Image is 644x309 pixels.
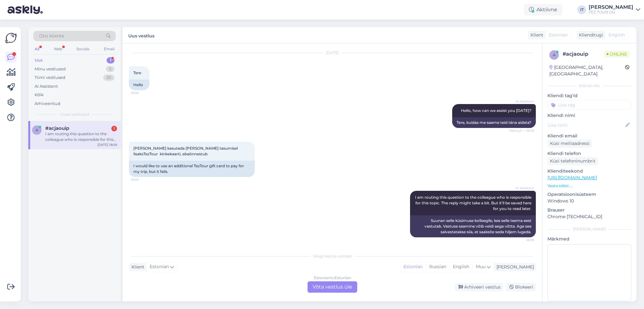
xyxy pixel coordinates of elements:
[455,283,503,291] div: Arhiveeri vestlus
[547,168,631,174] p: Klienditeekond
[547,226,631,232] div: [PERSON_NAME]
[563,50,604,58] div: # acjaouip
[549,64,625,77] div: [GEOGRAPHIC_DATA], [GEOGRAPHIC_DATA]
[577,5,586,14] div: IT
[509,128,534,133] span: Nähtud ✓ 18:08
[589,10,633,15] div: TEZ TOUR OÜ
[506,283,536,291] div: Blokeeri
[128,31,154,39] label: Uus vestlus
[35,66,66,72] div: Minu vestlused
[547,139,592,148] div: Küsi meiliaadressi
[131,91,154,95] span: 18:08
[547,150,631,157] p: Kliendi telefon
[106,66,114,72] div: 5
[35,74,65,81] div: Tiimi vestlused
[111,126,117,131] div: 1
[494,264,534,270] div: [PERSON_NAME]
[400,262,426,272] div: Estonian
[129,161,255,177] div: I would like to use an additional TezTour gift card to pay for my trip, but it fails.
[528,32,543,38] div: Klient
[461,108,531,113] span: Hello, how can we assist you [DATE]?
[576,32,603,38] div: Klienditugi
[133,146,240,156] span: [PERSON_NAME] kasutada [PERSON_NAME] tasumisel lisaksTezTour kinkekaarti, ebaõnnestub
[547,198,631,204] p: Windows 10
[129,264,144,270] div: Klient
[35,92,44,98] div: Kõik
[53,45,64,53] div: Web
[75,45,91,53] div: Socials
[415,195,532,211] span: I am routing this question to the colleague who is responsible for this topic. The reply might ta...
[426,262,449,272] div: Russian
[5,32,17,44] img: Askly Logo
[549,32,568,38] span: Estonian
[103,74,114,81] div: 20
[410,215,536,237] div: Suunan selle küsimuse kolleegile, kes selle teema eest vastutab. Vastuse saamine võib veidi aega ...
[45,125,69,131] span: #acjaouip
[553,52,556,57] span: a
[510,238,534,242] span: 18:09
[107,57,114,63] div: 1
[547,236,631,242] p: Märkmed
[547,112,631,119] p: Kliendi nimi
[476,264,486,269] span: Muu
[129,80,149,90] div: Hello
[36,128,38,132] span: a
[35,57,43,63] div: Uus
[452,117,536,128] div: Tere, kuidas me saame teid täna aidata?
[510,99,534,104] span: AI Assistent
[608,32,625,38] span: English
[547,157,598,165] div: Küsi telefoninumbrit
[314,275,351,281] div: Estonian to Estonian
[547,213,631,220] p: Chrome [TECHNICAL_ID]
[103,45,116,53] div: Email
[548,122,624,129] input: Lisa nimi
[35,83,58,90] div: AI Assistent
[129,50,536,56] div: [DATE]
[35,101,60,107] div: Arhiveeritud
[60,112,89,117] span: Uued vestlused
[547,191,631,198] p: Operatsioonisüsteem
[510,186,534,190] span: AI Assistent
[524,4,562,15] div: Aktiivne
[33,45,41,53] div: All
[129,253,536,259] div: Valige keel ja vastake
[604,51,630,58] span: Online
[449,262,472,272] div: English
[547,100,631,110] input: Lisa tag
[45,131,117,142] div: I am routing this question to the colleague who is responsible for this topic. The reply might ta...
[39,33,64,39] span: Otsi kliente
[547,133,631,139] p: Kliendi email
[150,263,169,270] span: Estonian
[589,5,640,15] a: [PERSON_NAME]TEZ TOUR OÜ
[547,175,597,180] a: [URL][DOMAIN_NAME]
[547,92,631,99] p: Kliendi tag'id
[133,70,141,75] span: Tere
[131,177,154,182] span: 18:09
[547,83,631,89] div: Kliendi info
[547,183,631,189] p: Vaata edasi ...
[589,5,633,10] div: [PERSON_NAME]
[308,281,357,293] div: Võta vestlus üle
[97,142,117,147] div: [DATE] 18:09
[547,207,631,213] p: Brauser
